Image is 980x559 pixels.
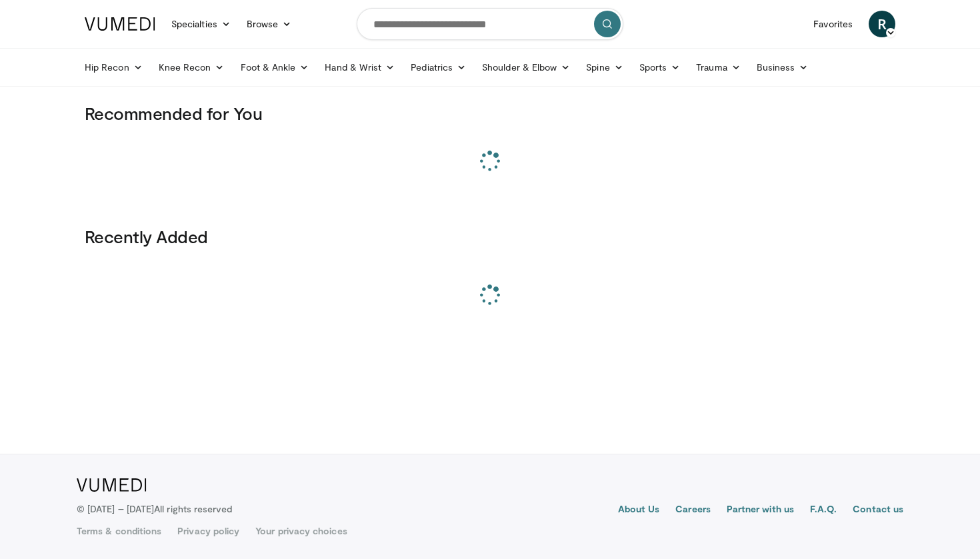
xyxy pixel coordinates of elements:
span: All rights reserved [154,503,232,514]
a: Hand & Wrist [317,54,403,81]
a: Careers [675,502,711,518]
a: R [869,11,895,37]
a: Privacy policy [177,524,239,538]
a: Shoulder & Elbow [474,54,578,81]
input: Search topics, interventions [357,8,623,40]
a: Your privacy choices [255,524,347,538]
p: © [DATE] – [DATE] [77,502,233,516]
a: About Us [618,502,660,518]
a: Hip Recon [77,54,151,81]
a: Browse [239,11,300,37]
img: VuMedi Logo [77,478,147,492]
h3: Recently Added [85,226,895,247]
a: Favorites [805,11,861,37]
a: Pediatrics [403,54,474,81]
a: Partner with us [727,502,794,518]
h3: Recommended for You [85,103,895,124]
a: Terms & conditions [77,524,161,538]
img: VuMedi Logo [85,17,155,31]
a: Business [749,54,817,81]
a: Foot & Ankle [233,54,317,81]
a: Contact us [853,502,903,518]
a: Trauma [688,54,749,81]
a: Sports [631,54,689,81]
a: Specialties [163,11,239,37]
a: Spine [578,54,631,81]
a: Knee Recon [151,54,233,81]
a: F.A.Q. [810,502,837,518]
